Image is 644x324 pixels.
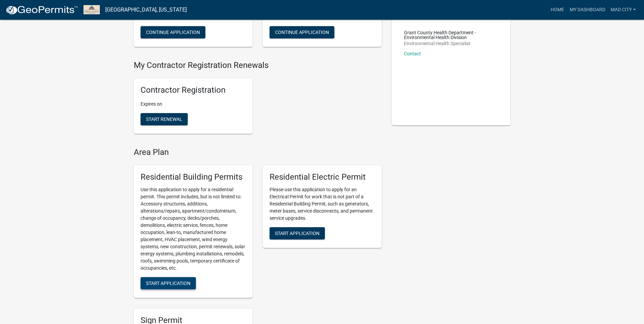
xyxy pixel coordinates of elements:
[270,26,334,38] button: Continue Application
[141,85,246,95] h5: Contractor Registration
[548,3,567,16] a: Home
[270,172,375,182] h5: Residential Electric Permit
[134,60,382,139] wm-registration-list-section: My Contractor Registration Renewals
[141,277,196,289] button: Start Application
[84,5,100,14] img: Grant County, Indiana
[567,3,608,16] a: My Dashboard
[270,186,375,222] p: Please use this application to apply for an Electrical Permit for work that is not part of a Resi...
[141,26,205,38] button: Continue Application
[105,4,187,16] a: [GEOGRAPHIC_DATA], [US_STATE]
[270,227,325,239] button: Start Application
[141,101,246,108] p: Expires on
[134,60,382,70] h4: My Contractor Registration Renewals
[275,230,319,236] span: Start Application
[146,116,182,122] span: Start Renewal
[404,51,421,56] a: Contact
[404,41,498,46] p: Environmental Health Specialist
[141,172,246,182] h5: Residential Building Permits
[146,280,190,286] span: Start Application
[608,3,639,16] a: mad city
[141,113,188,125] button: Start Renewal
[404,30,498,40] p: Grant County Health Department - Environmental Health Division
[134,147,382,157] h4: Area Plan
[141,186,246,272] p: Use this application to apply for a residential permit. This permit includes, but is not limited ...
